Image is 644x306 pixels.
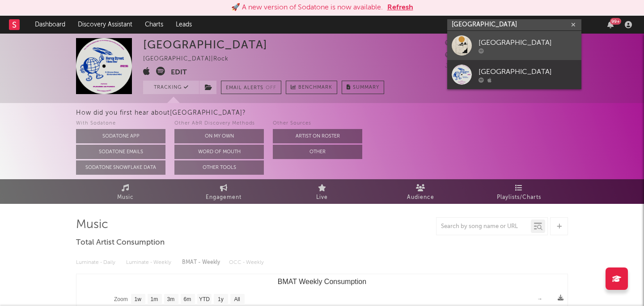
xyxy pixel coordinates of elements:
[174,118,264,129] div: Other A&R Discovery Methods
[407,192,434,203] span: Audience
[273,179,371,204] a: Live
[114,296,128,302] text: Zoom
[479,37,577,48] div: [GEOGRAPHIC_DATA]
[273,118,362,129] div: Other Sources
[143,81,199,94] button: Tracking
[387,2,413,13] button: Refresh
[353,85,379,90] span: Summary
[76,108,644,118] div: How did you first hear about [GEOGRAPHIC_DATA] ?
[266,86,276,91] em: Off
[231,2,383,13] div: 🚀 A new version of Sodatone is now available.
[610,18,621,25] div: 99 +
[76,129,165,143] button: Sodatone App
[76,237,165,248] span: Total Artist Consumption
[143,38,267,51] div: [GEOGRAPHIC_DATA]
[76,118,165,129] div: With Sodatone
[298,82,332,93] span: Benchmark
[72,16,139,34] a: Discovery Assistant
[174,160,264,175] button: Other Tools
[342,81,384,94] button: Summary
[470,179,568,204] a: Playlists/Charts
[139,16,169,34] a: Charts
[436,223,531,230] input: Search by song name or URL
[537,296,542,302] text: →
[447,19,581,30] input: Search for artists
[234,296,240,302] text: All
[278,278,366,285] text: BMAT Weekly Consumption
[151,296,158,302] text: 1m
[286,81,337,94] a: Benchmark
[607,21,614,28] button: 99+
[316,192,328,203] span: Live
[143,54,239,65] div: [GEOGRAPHIC_DATA] | Rock
[445,40,466,46] span: 243
[479,66,577,77] div: [GEOGRAPHIC_DATA]
[199,296,210,302] text: YTD
[169,16,198,34] a: Leads
[171,67,187,78] button: Edit
[273,129,362,143] button: Artist on Roster
[135,296,142,302] text: 1w
[29,16,72,34] a: Dashboard
[497,192,541,203] span: Playlists/Charts
[445,52,525,58] span: 1,357 Monthly Listeners
[184,296,191,302] text: 6m
[206,192,241,203] span: Engagement
[117,192,134,203] span: Music
[76,145,165,159] button: Sodatone Emails
[221,81,281,94] button: Email AlertsOff
[447,31,581,60] a: [GEOGRAPHIC_DATA]
[174,179,273,204] a: Engagement
[273,145,362,159] button: Other
[167,296,175,302] text: 3m
[174,145,264,159] button: Word Of Mouth
[218,296,224,302] text: 1y
[447,60,581,89] a: [GEOGRAPHIC_DATA]
[174,129,264,143] button: On My Own
[76,160,165,175] button: Sodatone Snowflake Data
[76,179,174,204] a: Music
[371,179,470,204] a: Audience
[445,63,498,69] span: Jump Score: 54.6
